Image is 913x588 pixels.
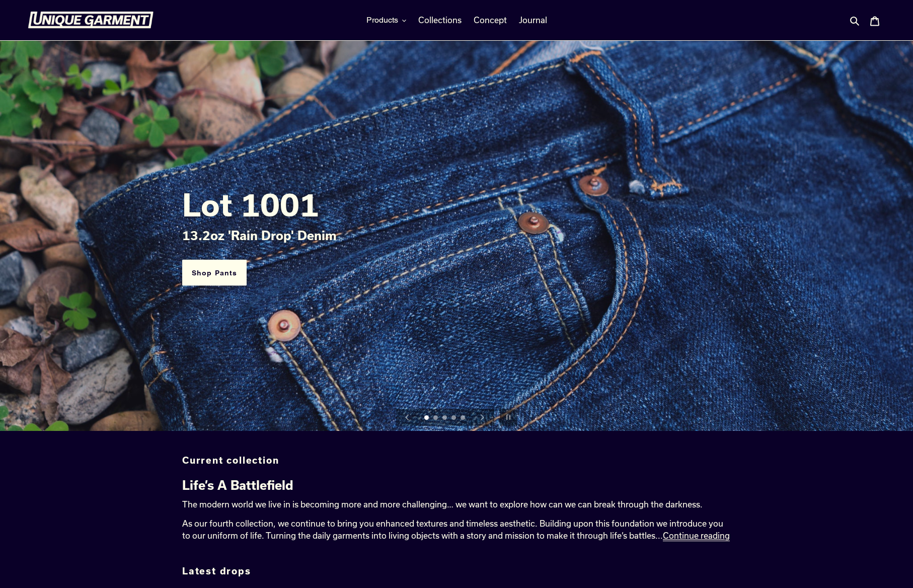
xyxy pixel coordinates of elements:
a: Shop Pants [182,259,247,286]
img: Unique Garment [28,12,154,29]
a: Collections [413,13,467,28]
h2: Latest drops [182,566,731,577]
a: Load slide 5 [461,415,467,421]
span: 13.2oz 'Rain Drop' Denim [182,228,337,242]
a: Load slide 2 [433,415,439,421]
a: Concept [469,13,512,28]
a: Load slide 4 [451,415,458,421]
button: Previous slide [396,406,418,428]
p: The modern world we live in is becoming more and more challenging… we want to explore how can we ... [182,498,731,510]
span: Products [366,15,398,25]
a: Continue reading [663,531,730,541]
a: Journal [514,13,552,28]
span: Journal [519,15,547,25]
h4: Current collection [182,455,731,466]
span: Continue reading [663,531,730,540]
a: Load slide 3 [442,415,448,421]
button: Products [361,13,411,28]
a: Load slide 1 [424,415,430,421]
h2: Lot 1001 [182,186,731,222]
button: Next slide [471,406,493,428]
p: As our fourth collection, we continue to bring you enhanced textures and timeless aesthetic. Buil... [182,518,731,542]
span: Concept [474,15,507,25]
span: Collections [418,15,462,25]
h4: Life’s A Battlefield [182,478,731,493]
